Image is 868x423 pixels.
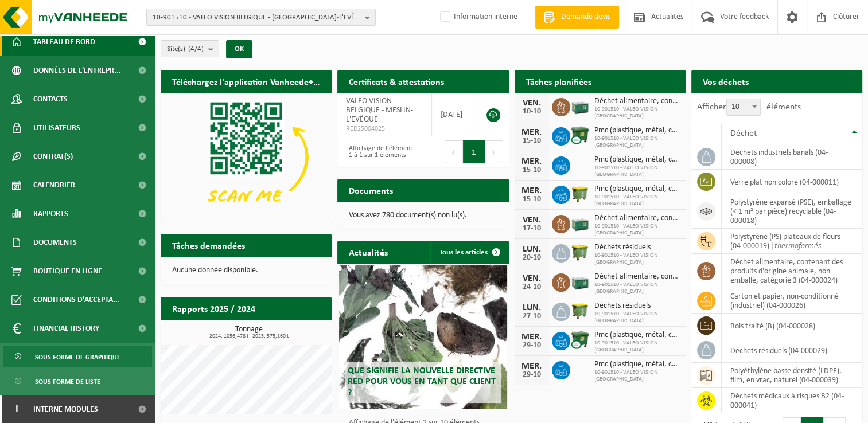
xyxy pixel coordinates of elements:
span: 10-901510 - VALEO VISION [GEOGRAPHIC_DATA] [594,252,680,266]
h2: Tâches planifiées [515,70,603,92]
h3: Tonnage [166,326,332,339]
span: 10-901510 - VALEO VISION [GEOGRAPHIC_DATA] [594,164,680,178]
div: VEN. [520,216,543,225]
span: 10 [727,99,760,115]
span: 10-901510 - VALEO VISION [GEOGRAPHIC_DATA] [594,340,680,354]
div: 20-10 [520,254,543,262]
h2: Actualités [337,241,399,263]
td: déchets industriels banals (04-000008) [722,144,862,170]
span: 10-901510 - VALEO VISION [GEOGRAPHIC_DATA] [594,369,680,383]
div: 17-10 [520,225,543,233]
span: VALEO VISION BELGIQUE - MESLIN-L'EVÊQUE [346,97,413,124]
button: OK [226,40,252,58]
h2: Certificats & attestations [337,70,456,92]
a: Sous forme de liste [3,370,152,392]
p: Vous avez 780 document(s) non lu(s). [349,211,497,220]
span: 10-901510 - VALEO VISION [GEOGRAPHIC_DATA] [594,311,680,324]
span: Tableau de bord [33,28,95,56]
span: Déchet [730,129,757,138]
span: Pmc (plastique, métal, carton boisson) (industriel) [594,155,680,164]
h2: Téléchargez l'application Vanheede+ maintenant! [161,70,332,92]
label: Information interne [438,9,517,26]
img: PB-LB-0680-HPE-GN-01 [570,272,590,291]
td: déchet alimentaire, contenant des produits d'origine animale, non emballé, catégorie 3 (04-000024) [722,254,862,288]
td: déchets médicaux à risques B2 (04-000041) [722,388,862,413]
a: Demande devis [535,6,619,29]
span: Contrat(s) [33,142,73,171]
button: 1 [463,140,485,163]
td: bois traité (B) (04-000028) [722,314,862,338]
td: déchets résiduels (04-000029) [722,338,862,363]
div: MER. [520,362,543,371]
span: Utilisateurs [33,113,80,142]
img: WB-1100-HPE-GN-51 [570,301,590,320]
div: VEN. [520,274,543,283]
span: Boutique en ligne [33,257,102,285]
button: 10-901510 - VALEO VISION BELGIQUE - [GEOGRAPHIC_DATA]-L'EVÊQUE [146,9,376,26]
span: Pmc (plastique, métal, carton boisson) (industriel) [594,185,680,194]
img: PB-LB-0680-HPE-GN-01 [570,96,590,116]
span: Déchet alimentaire, contenant des produits d'origine animale, non emballé, catég... [594,97,680,106]
span: Déchets résiduels [594,243,680,252]
h2: Tâches demandées [161,234,256,256]
td: polyéthylène basse densité (LDPE), film, en vrac, naturel (04-000039) [722,363,862,388]
h2: Vos déchets [691,70,760,92]
div: MER. [520,186,543,195]
span: Documents [33,228,77,257]
div: 10-10 [520,108,543,116]
img: PB-LB-0680-HPE-GN-01 [570,213,590,233]
img: WB-1100-HPE-GN-50 [570,184,590,203]
span: Conditions d'accepta... [33,285,120,314]
img: WB-1100-CU [570,126,590,145]
p: Aucune donnée disponible. [172,267,320,275]
label: Afficher éléments [697,103,801,112]
a: Sous forme de graphique [3,346,152,367]
div: LUN. [520,303,543,312]
span: Pmc (plastique, métal, carton boisson) (industriel) [594,126,680,135]
span: Sous forme de liste [35,371,100,393]
span: 10-901510 - VALEO VISION [GEOGRAPHIC_DATA] [594,223,680,237]
div: LUN. [520,245,543,254]
h2: Rapports 2025 / 2024 [161,297,267,319]
span: Sous forme de graphique [35,346,120,368]
span: 10-901510 - VALEO VISION [GEOGRAPHIC_DATA] [594,106,680,120]
span: 10 [726,99,761,116]
span: Pmc (plastique, métal, carton boisson) (industriel) [594,331,680,340]
span: 10-901510 - VALEO VISION BELGIQUE - [GEOGRAPHIC_DATA]-L'EVÊQUE [153,9,360,26]
span: 10-901510 - VALEO VISION [GEOGRAPHIC_DATA] [594,135,680,149]
div: MER. [520,332,543,342]
span: RED25004025 [346,124,422,134]
span: Contacts [33,85,68,113]
span: 2024: 1056,478 t - 2025: 575,160 t [166,334,332,339]
span: Que signifie la nouvelle directive RED pour vous en tant que client ? [348,366,496,397]
button: Next [485,140,503,163]
div: VEN. [520,99,543,108]
button: Previous [445,140,463,163]
div: MER. [520,157,543,166]
a: Que signifie la nouvelle directive RED pour vous en tant que client ? [339,265,507,409]
td: verre plat non coloré (04-000011) [722,170,862,194]
div: MER. [520,128,543,137]
span: 10-901510 - VALEO VISION [GEOGRAPHIC_DATA] [594,194,680,207]
span: Calendrier [33,171,75,199]
span: Déchets résiduels [594,301,680,311]
div: 27-10 [520,312,543,320]
i: thermoformés [774,242,821,250]
td: carton et papier, non-conditionné (industriel) (04-000026) [722,288,862,314]
a: Tous les articles [430,241,508,264]
span: Rapports [33,199,68,228]
span: 10-901510 - VALEO VISION [GEOGRAPHIC_DATA] [594,281,680,295]
span: Données de l'entrepr... [33,56,121,85]
div: Affichage de l'élément 1 à 1 sur 1 éléments [343,139,417,164]
span: Déchet alimentaire, contenant des produits d'origine animale, non emballé, catég... [594,272,680,281]
td: polystyrène (PS) plateaux de fleurs (04-000019) | [722,229,862,254]
td: polystyrène expansé (PSE), emballage (< 1 m² par pièce) recyclable (04-000018) [722,194,862,229]
div: 15-10 [520,137,543,145]
img: WB-1100-HPE-GN-51 [570,242,590,262]
a: Consulter les rapports [232,319,330,342]
img: WB-1100-CU [570,330,590,350]
img: Download de VHEPlus App [161,93,332,221]
td: [DATE] [432,93,475,136]
span: Demande devis [558,11,613,23]
div: 15-10 [520,166,543,174]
